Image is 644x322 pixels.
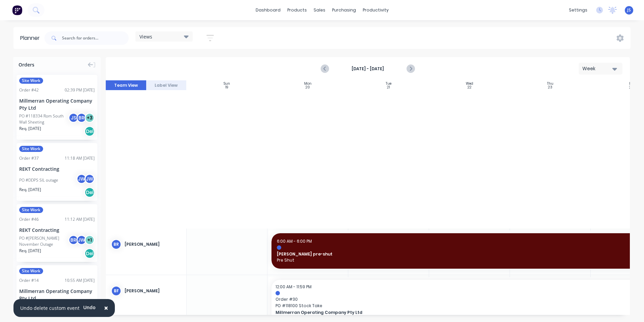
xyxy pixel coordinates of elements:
button: Team View [106,80,146,90]
span: Req. [DATE] [19,187,41,193]
span: 12:00 AM - 11:59 PM [276,284,312,290]
div: Planner [20,34,43,42]
div: Fri [629,82,633,86]
strong: [DATE] - [DATE] [334,66,401,72]
div: BR [111,239,121,249]
div: productivity [359,5,392,15]
div: Del [85,187,95,197]
div: Mon [304,82,312,86]
div: Wed [466,82,473,86]
div: purchasing [329,5,359,15]
div: Order # 14 [19,277,39,284]
div: 23 [548,86,552,89]
button: Week [579,63,622,75]
div: + 1 [85,235,95,245]
div: JW [76,174,87,184]
div: Week [582,65,613,72]
span: Site Work [19,78,43,84]
div: BR [76,113,87,123]
div: [PERSON_NAME] [125,241,181,247]
div: BR [68,235,78,245]
div: 02:39 PM [DATE] [65,87,95,93]
div: JS [68,113,78,123]
span: Site Work [19,268,43,274]
div: Millmerran Operating Company Pty Ltd [19,97,95,111]
div: 11:12 AM [DATE] [65,216,95,222]
div: products [284,5,310,15]
div: PO #[PERSON_NAME] November Outage [19,235,70,247]
div: sales [310,5,329,15]
span: Req. [DATE] [19,126,41,132]
div: 20 [305,86,310,89]
div: 24 [629,86,633,89]
div: + 3 [85,113,95,123]
div: JW [85,174,95,184]
div: PO #DDPS SIL outage [19,177,58,183]
div: JW [76,235,87,245]
div: 11:18 AM [DATE] [65,155,95,161]
div: Del [85,248,95,259]
span: Orders [19,61,34,68]
span: × [104,303,108,313]
div: PO #118334 Rom South Wall Sheeting [19,113,70,125]
span: JS [627,7,631,13]
div: Sun [224,82,230,86]
div: settings [566,5,591,15]
div: 21 [387,86,390,89]
div: REKT Contracting [19,165,95,172]
div: 19 [225,86,228,89]
span: Site Work [19,207,43,213]
div: Tue [386,82,391,86]
input: Search for orders... [62,31,129,45]
span: 6:00 AM - 6:00 PM [277,238,312,244]
div: [PERSON_NAME] [125,288,181,294]
span: Millmerran Operating Company Pty Ltd [276,310,625,316]
div: Millmerran Operating Company Pty Ltd [19,288,95,302]
div: Del [85,126,95,136]
div: Order # 46 [19,216,39,222]
a: dashboard [252,5,284,15]
div: 10:55 AM [DATE] [65,277,95,284]
div: Order # 42 [19,87,39,93]
div: REKT Contracting [19,226,95,234]
button: Undo [79,302,99,313]
span: Req. [DATE] [19,248,41,254]
div: BF [111,286,121,296]
div: Undo delete custom event [20,304,79,312]
div: Thu [547,82,553,86]
img: Factory [12,5,22,15]
span: Site Work [19,146,43,152]
button: Close [97,300,115,316]
button: Label View [146,80,187,90]
span: Views [139,33,152,40]
div: Order # 37 [19,155,39,161]
div: 22 [468,86,472,89]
